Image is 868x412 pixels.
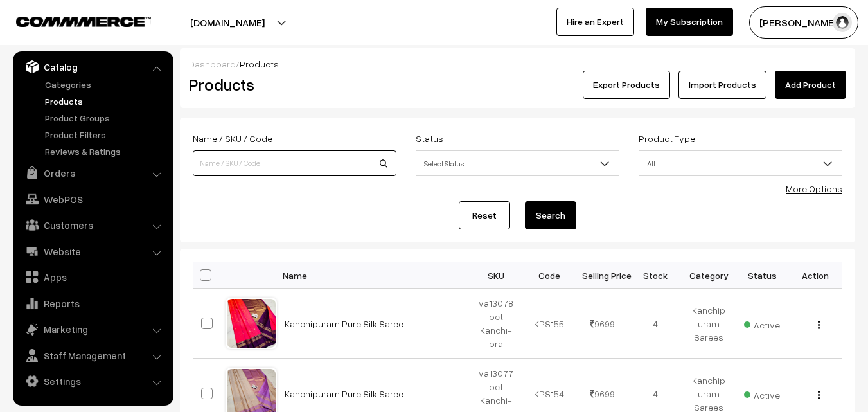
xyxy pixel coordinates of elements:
a: Orders [16,161,169,184]
td: 4 [629,289,682,359]
span: Products [240,58,279,69]
a: Categories [42,78,169,91]
th: Category [682,262,736,289]
a: Reviews & Ratings [42,145,169,158]
label: Status [416,132,443,145]
span: Active [744,385,780,402]
label: Name / SKU / Code [193,132,272,145]
th: Name [277,262,470,289]
button: [DOMAIN_NAME] [145,6,310,39]
a: Customers [16,213,169,237]
th: Code [522,262,576,289]
span: All [639,152,842,175]
a: Apps [16,265,169,289]
img: COMMMERCE [16,17,151,26]
a: Reset [459,201,510,229]
span: Select Status [416,150,619,176]
button: Search [525,201,576,229]
a: Website [16,240,169,263]
button: [PERSON_NAME] [749,6,858,39]
a: More Options [786,183,842,194]
span: All [639,150,842,176]
td: KPS155 [522,289,576,359]
td: 9699 [576,289,629,359]
input: Name / SKU / Code [193,150,396,176]
a: Marketing [16,318,169,341]
a: WebPOS [16,188,169,211]
a: Settings [16,370,169,393]
th: Stock [629,262,682,289]
th: Selling Price [576,262,629,289]
a: Reports [16,292,169,315]
a: Staff Management [16,344,169,367]
div: / [189,57,846,71]
a: My Subscription [646,8,733,36]
img: Menu [818,391,820,399]
td: Kanchipuram Sarees [682,289,736,359]
a: Import Products [678,71,766,99]
a: Dashboard [189,58,236,69]
a: Product Filters [42,128,169,141]
td: va13078-oct-Kanchi-pra [470,289,523,359]
h2: Products [189,75,395,94]
a: Hire an Expert [556,8,634,36]
span: Select Status [416,152,619,175]
a: Product Groups [42,111,169,125]
button: Export Products [583,71,670,99]
a: Kanchipuram Pure Silk Saree [285,388,403,399]
a: Add Product [775,71,846,99]
th: SKU [470,262,523,289]
span: Active [744,315,780,332]
a: Kanchipuram Pure Silk Saree [285,318,403,329]
a: COMMMERCE [16,13,128,28]
img: Menu [818,321,820,329]
a: Products [42,94,169,108]
a: Catalog [16,55,169,78]
th: Status [736,262,789,289]
label: Product Type [639,132,695,145]
img: user [833,13,852,32]
th: Action [789,262,842,289]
